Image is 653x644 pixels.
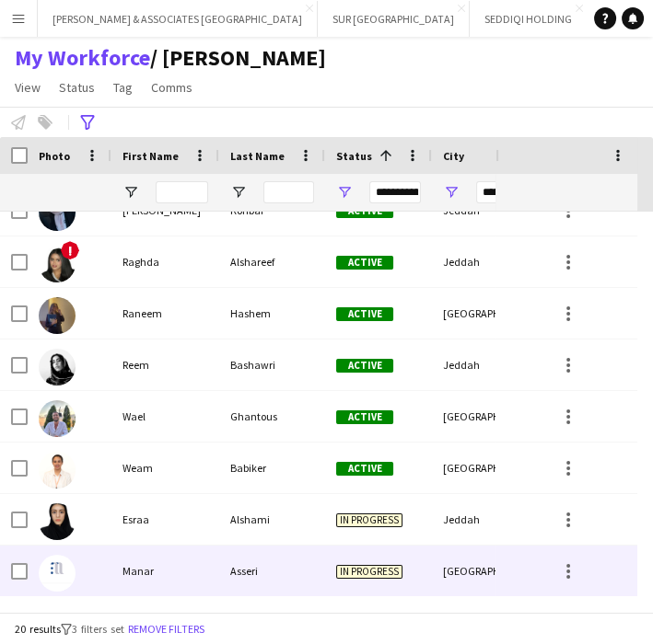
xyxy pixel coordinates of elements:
[336,462,393,476] span: Active
[219,288,325,339] div: Hashem
[39,503,76,540] img: Esraa Alshami
[39,400,76,437] img: Wael Ghantous
[336,256,393,270] span: Active
[432,494,556,545] div: Jeddah
[124,619,208,639] button: Remove filters
[122,149,179,163] span: First Name
[38,1,318,37] button: [PERSON_NAME] & ASSOCIATES [GEOGRAPHIC_DATA]
[15,44,150,72] a: My Workforce
[219,546,325,596] div: Asseri
[432,546,556,596] div: [GEOGRAPHIC_DATA]
[15,79,41,96] span: View
[432,339,556,390] div: Jeddah
[443,149,464,163] span: City
[7,75,48,99] a: View
[336,565,402,579] span: In progress
[432,236,556,287] div: Jeddah
[111,288,219,339] div: Raneem
[432,288,556,339] div: [GEOGRAPHIC_DATA]
[61,241,79,259] span: !
[113,79,133,96] span: Tag
[150,44,326,72] span: Julie
[111,236,219,287] div: Raghda
[443,184,460,201] button: Open Filter Menu
[39,149,70,163] span: Photo
[219,494,325,545] div: Alshami
[432,391,556,442] div: [GEOGRAPHIC_DATA]
[39,452,76,489] img: Weam Babiker
[76,111,99,133] app-action-btn: Advanced filters
[111,546,219,596] div: Manar
[336,410,393,424] span: Active
[106,75,140,99] a: Tag
[219,391,325,442] div: Ghantous
[111,494,219,545] div: Esraa
[336,184,353,201] button: Open Filter Menu
[52,75,102,99] a: Status
[39,246,76,282] img: Raghda Alshareef
[39,349,76,385] img: Reem Bashawri
[39,194,76,231] img: Nadine Konbar
[336,307,393,321] span: Active
[336,204,393,218] span: Active
[219,236,325,287] div: Alshareef
[336,149,372,163] span: Status
[318,1,470,37] button: SUR [GEOGRAPHIC_DATA]
[156,181,208,203] input: First Name Filter Input
[230,149,285,163] span: Last Name
[39,297,76,334] img: Raneem Hashem
[219,443,325,493] div: Babiker
[263,181,314,203] input: Last Name Filter Input
[432,443,556,493] div: [GEOGRAPHIC_DATA]
[230,184,247,201] button: Open Filter Menu
[72,622,124,636] span: 3 filters set
[39,555,76,592] img: Manar Asseri
[336,359,393,373] span: Active
[336,513,402,527] span: In progress
[144,75,200,99] a: Comms
[111,339,219,390] div: Reem
[151,79,192,96] span: Comms
[470,1,588,37] button: SEDDIQI HOLDING
[111,443,219,493] div: Weam
[122,184,139,201] button: Open Filter Menu
[111,391,219,442] div: Wael
[59,79,95,96] span: Status
[219,339,325,390] div: Bashawri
